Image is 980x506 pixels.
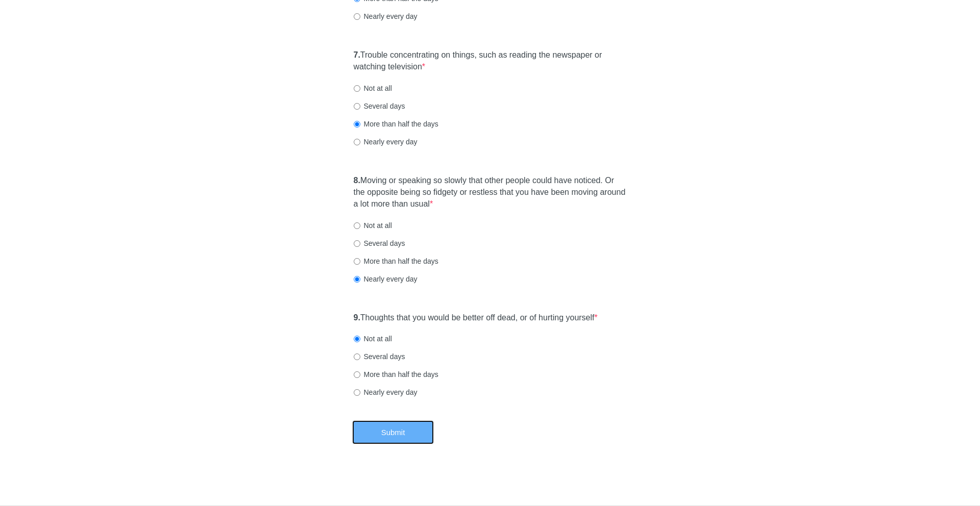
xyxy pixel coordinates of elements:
[354,222,360,229] input: Not at all
[354,312,598,324] label: Thoughts that you would be better off dead, or of hurting yourself
[354,274,418,284] label: Nearly every day
[354,336,360,342] input: Not at all
[354,387,418,397] label: Nearly every day
[354,389,360,396] input: Nearly every day
[354,371,360,378] input: More than half the days
[354,137,418,147] label: Nearly every day
[354,240,360,247] input: Several days
[354,238,405,248] label: Several days
[354,101,405,111] label: Several days
[354,119,438,129] label: More than half the days
[354,83,392,93] label: Not at all
[354,353,360,360] input: Several days
[354,176,360,185] strong: 8.
[354,175,627,210] label: Moving or speaking so slowly that other people could have noticed. Or the opposite being so fidge...
[354,220,392,231] label: Not at all
[354,256,438,266] label: More than half the days
[354,103,360,110] input: Several days
[354,258,360,265] input: More than half the days
[354,50,360,59] strong: 7.
[354,276,360,283] input: Nearly every day
[354,313,360,322] strong: 9.
[354,139,360,145] input: Nearly every day
[352,420,434,444] button: Submit
[354,351,405,362] label: Several days
[354,334,392,344] label: Not at all
[354,121,360,128] input: More than half the days
[354,13,360,20] input: Nearly every day
[354,11,418,21] label: Nearly every day
[354,369,438,380] label: More than half the days
[354,49,627,73] label: Trouble concentrating on things, such as reading the newspaper or watching television
[354,85,360,92] input: Not at all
